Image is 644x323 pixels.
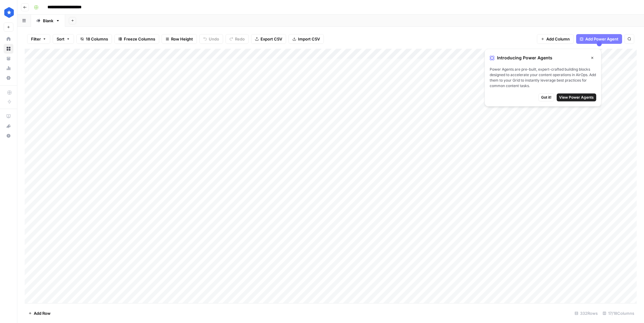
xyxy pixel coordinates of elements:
[490,54,596,62] div: Introducing Power Agents
[298,36,320,42] span: Import CSV
[537,34,574,44] button: Add Column
[4,73,13,83] a: Settings
[4,111,13,121] a: AirOps Academy
[541,95,551,100] span: Got it!
[251,34,286,44] button: Export CSV
[31,15,65,27] a: Blank
[27,34,50,44] button: Filter
[235,36,245,42] span: Redo
[4,44,13,54] a: Browse
[572,308,600,318] div: 332 Rows
[261,36,282,42] span: Export CSV
[209,36,219,42] span: Undo
[162,34,197,44] button: Row Height
[4,34,13,44] a: Home
[4,54,13,63] a: Your Data
[43,18,53,24] div: Blank
[4,121,13,131] div: What's new?
[559,95,594,100] span: View Power Agents
[31,36,41,42] span: Filter
[171,36,193,42] span: Row Height
[199,34,223,44] button: Undo
[226,34,249,44] button: Redo
[4,63,13,73] a: Usage
[600,308,637,318] div: 17/18 Columns
[490,67,596,89] span: Power Agents are pre-built, expert-crafted building blocks designed to accelerate your content op...
[76,34,112,44] button: 18 Columns
[57,36,65,42] span: Sort
[546,36,570,42] span: Add Column
[124,36,155,42] span: Freeze Columns
[114,34,159,44] button: Freeze Columns
[25,308,54,318] button: Add Row
[4,131,13,141] button: Help + Support
[4,121,13,131] button: What's new?
[557,93,596,101] button: View Power Agents
[576,34,622,44] button: Add Power Agent
[289,34,324,44] button: Import CSV
[585,36,618,42] span: Add Power Agent
[538,93,554,101] button: Got it!
[53,34,74,44] button: Sort
[34,310,51,316] span: Add Row
[4,7,15,18] img: ConsumerAffairs Logo
[4,5,13,20] button: Workspace: ConsumerAffairs
[86,36,108,42] span: 18 Columns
